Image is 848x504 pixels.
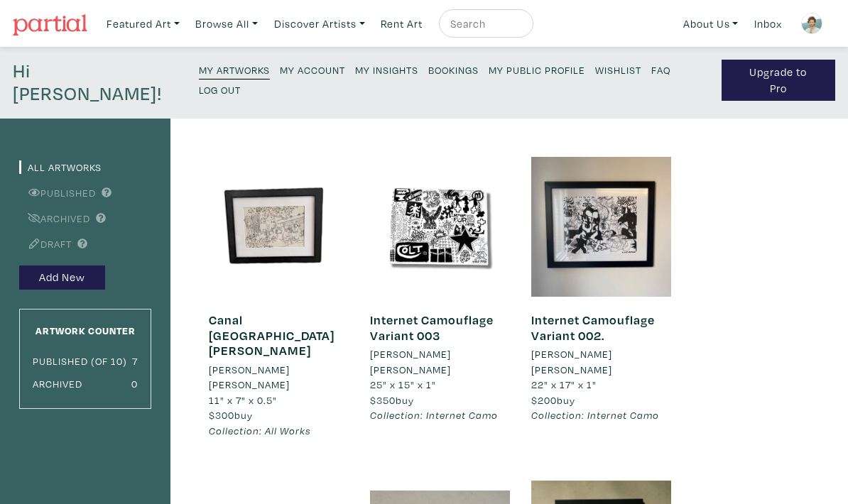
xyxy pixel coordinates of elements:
a: All Artworks [19,160,102,174]
a: Inbox [748,9,788,38]
a: Browse All [189,9,264,38]
a: Rent Art [374,9,429,38]
button: Add New [19,265,105,290]
small: FAQ [651,63,670,77]
span: $350 [370,393,396,407]
a: Upgrade to Pro [722,60,836,101]
a: My Insights [355,60,418,79]
small: 0 [131,377,138,390]
em: Collection: Internet Camo [370,408,498,422]
small: Wishlist [595,63,641,77]
a: [PERSON_NAME] [PERSON_NAME] [370,346,510,377]
a: Internet Camouflage Variant 003 [370,312,494,344]
h4: Hi [PERSON_NAME]! [13,60,180,106]
span: $200 [531,393,557,407]
a: My Public Profile [489,60,585,79]
a: [PERSON_NAME] [PERSON_NAME] [531,346,671,377]
span: 25" x 15" x 1" [370,378,436,391]
small: My Insights [355,63,418,77]
small: Published (of 10) [33,354,127,368]
small: Artwork Counter [36,324,136,337]
small: My Artworks [199,63,270,77]
small: Log Out [199,83,241,97]
a: Archived [19,212,90,225]
a: Bookings [428,60,479,79]
a: Discover Artists [268,9,371,38]
small: Archived [33,377,82,390]
small: Bookings [428,63,479,77]
a: Log Out [199,80,241,99]
a: Canal [GEOGRAPHIC_DATA][PERSON_NAME] [209,312,335,358]
span: 11" x 7" x 0.5" [209,393,277,407]
a: Published [19,186,96,199]
a: About Us [677,9,745,38]
small: My Account [280,63,345,77]
span: buy [209,408,253,422]
span: $300 [209,408,234,422]
em: Collection: Internet Camo [531,408,659,422]
span: 22" x 17" x 1" [531,378,597,391]
a: FAQ [651,60,670,79]
a: Featured Art [100,9,186,38]
a: [PERSON_NAME] [PERSON_NAME] [209,362,349,393]
a: My Artworks [199,60,270,80]
span: buy [531,393,575,407]
small: My Public Profile [489,63,585,77]
a: Wishlist [595,60,641,79]
span: buy [370,393,414,407]
input: Search [449,15,520,33]
a: Draft [19,237,72,251]
a: My Account [280,60,345,79]
em: Collection: All Works [209,424,311,437]
img: phpThumb.php [801,13,822,34]
a: Internet Camouflage Variant 002. [531,312,655,344]
small: 7 [132,354,138,368]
